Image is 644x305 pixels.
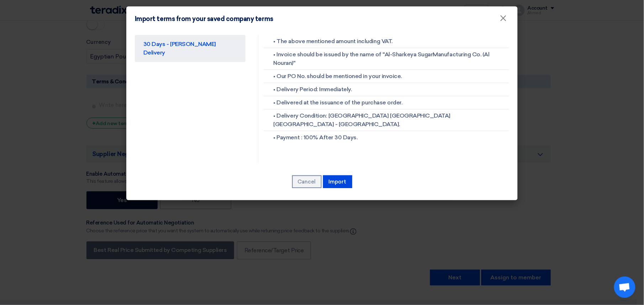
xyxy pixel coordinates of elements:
[614,276,635,298] div: Open chat
[323,175,352,188] button: Import
[135,15,273,23] h4: Import terms from your saved company terms
[274,37,392,46] span: • The above mentioned amount including VAT.
[494,11,513,26] button: Close
[135,35,246,62] a: 30 Days - [PERSON_NAME] Delivery
[292,175,322,188] button: Cancel
[274,112,506,129] span: • Delivery Condition: [GEOGRAPHIC_DATA] [GEOGRAPHIC_DATA] [GEOGRAPHIC_DATA] - [GEOGRAPHIC_DATA].
[274,50,506,67] span: • Invoice should be issued by the name of "Al-Sharkeya SugarManufacturing Co. (Al Nouran)"
[500,13,507,27] span: ×
[274,72,402,81] span: • Our PO No. should be mentioned in your invoice.
[274,85,352,94] span: • Delivery Period: Immediately.
[274,133,358,142] span: • Payment : 100% After 30 Days.
[274,98,402,107] span: • Delivered at the issuance of the purchase order.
